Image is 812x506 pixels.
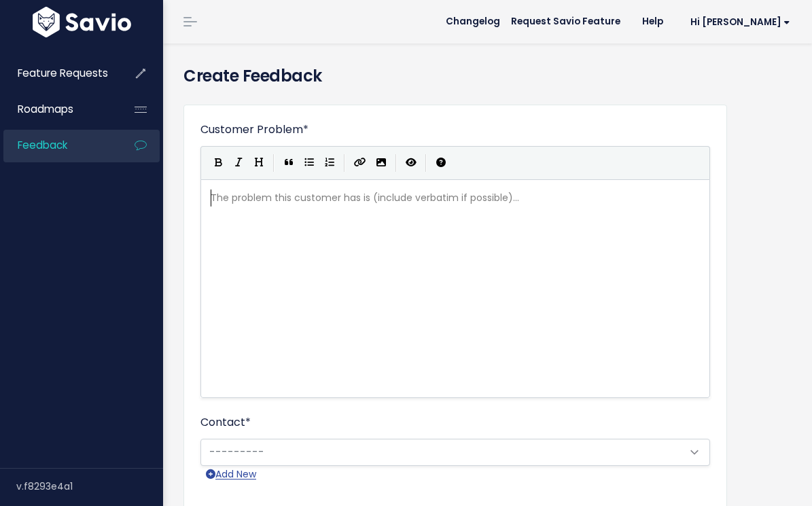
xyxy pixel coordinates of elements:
button: Import an image [371,153,391,173]
a: Add New [206,466,256,483]
span: Hi [PERSON_NAME] [690,17,790,27]
button: Bold [208,153,228,173]
div: v.f8293e4a1 [16,469,163,504]
a: Help [631,12,674,32]
label: Contact [200,414,251,431]
i: | [273,154,275,171]
a: Roadmaps [3,94,113,125]
button: Quote [279,153,299,173]
a: Hi [PERSON_NAME] [674,12,801,33]
img: logo-white.9d6f32f41409.svg [29,7,135,37]
span: Changelog [446,17,500,26]
label: Customer Problem [200,122,308,138]
a: Feature Requests [3,58,113,89]
button: Create Link [349,153,371,173]
i: | [344,154,345,171]
button: Heading [249,153,269,173]
a: Feedback [3,130,113,161]
button: Numbered List [319,153,340,173]
button: Markdown Guide [431,153,451,173]
button: Italic [228,153,249,173]
span: Roadmaps [18,102,73,116]
span: Feature Requests [18,66,108,80]
button: Toggle Preview [401,153,421,173]
i: | [395,154,397,171]
i: | [425,154,427,171]
span: Feedback [18,138,67,152]
button: Generic List [299,153,319,173]
h4: Create Feedback [183,64,792,88]
a: Request Savio Feature [500,12,631,32]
